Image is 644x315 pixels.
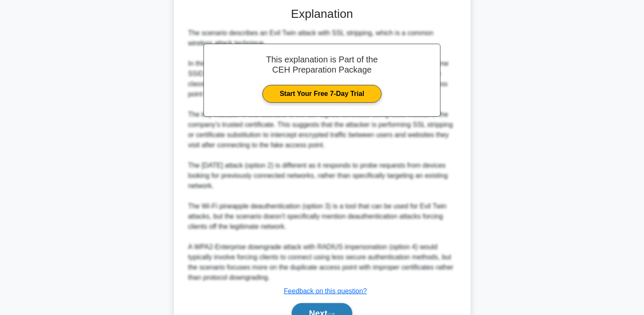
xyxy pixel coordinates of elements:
[190,7,454,21] h3: Explanation
[284,287,367,295] a: Feedback on this question?
[262,85,382,103] a: Start Your Free 7-Day Trial
[188,28,456,283] div: The scenario describes an Evil Twin attack with SSL stripping, which is a common wireless attack ...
